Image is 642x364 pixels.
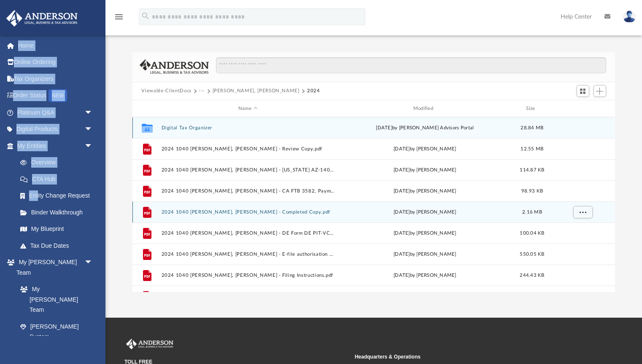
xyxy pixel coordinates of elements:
[199,87,205,95] button: ···
[4,10,80,27] img: Anderson Advisors Platinum Portal
[338,230,512,237] div: [DATE] by [PERSON_NAME]
[12,318,101,345] a: [PERSON_NAME] System
[520,252,544,257] span: 550.05 KB
[213,87,299,95] button: [PERSON_NAME], [PERSON_NAME]
[12,154,105,171] a: Overview
[338,145,512,153] div: [DATE] by [PERSON_NAME]
[394,210,410,214] span: [DATE]
[520,273,544,278] span: 244.43 KB
[515,105,549,112] div: Size
[49,89,67,102] div: NEW
[522,210,542,214] span: 2.16 MB
[132,117,615,292] div: grid
[84,121,101,138] span: arrow_drop_down
[520,231,544,236] span: 100.04 KB
[12,187,105,204] a: Entity Change Request
[6,137,105,154] a: My Entitiesarrow_drop_down
[355,353,579,361] small: Headquarters & Operations
[338,166,512,174] div: [DATE] by [PERSON_NAME]
[338,251,512,258] div: [DATE] by [PERSON_NAME]
[338,124,512,132] div: [DATE] by [PERSON_NAME] Advisors Portal
[307,87,320,95] button: 2024
[6,121,105,138] a: Digital Productsarrow_drop_down
[12,171,105,187] a: CTA Hub
[12,221,101,238] a: My Blueprint
[161,146,334,152] button: 2024 1040 [PERSON_NAME], [PERSON_NAME] - Review Copy.pdf
[141,87,191,95] button: Viewable-ClientDocs
[161,167,334,173] button: 2024 1040 [PERSON_NAME], [PERSON_NAME] - [US_STATE] AZ-140V, Payment Voucher.pdf
[161,105,334,112] div: Name
[161,252,334,257] button: 2024 1040 [PERSON_NAME], [PERSON_NAME] - E-file authorisation - please sign.pdf
[84,137,101,155] span: arrow_drop_down
[114,16,124,22] a: menu
[161,230,334,236] button: 2024 1040 [PERSON_NAME], [PERSON_NAME] - DE Form DE PIT-VCH, Payment Voucher.pdf
[521,189,543,193] span: 98.93 KB
[216,57,606,73] input: Search files and folders
[114,12,124,22] i: menu
[84,104,101,121] span: arrow_drop_down
[124,339,175,350] img: Anderson Advisors Platinum Portal
[6,254,101,281] a: My [PERSON_NAME] Teamarrow_drop_down
[573,206,592,219] button: More options
[623,11,636,23] img: User Pic
[6,87,105,104] a: Order StatusNEW
[521,147,543,151] span: 12.55 MB
[161,188,334,194] button: 2024 1040 [PERSON_NAME], [PERSON_NAME] - CA FTB 3582, Payment Voucher.pdf
[577,85,589,97] button: Switch to Grid View
[593,85,606,97] button: Add
[12,204,105,221] a: Binder Walkthrough
[338,105,511,112] div: Modified
[338,272,512,279] div: [DATE] by [PERSON_NAME]
[553,105,612,112] div: id
[521,126,543,130] span: 28.84 MB
[84,254,101,271] span: arrow_drop_down
[161,273,334,278] button: 2024 1040 [PERSON_NAME], [PERSON_NAME] - Filing Instructions.pdf
[12,237,105,254] a: Tax Due Dates
[6,54,105,71] a: Online Ordering
[141,11,150,21] i: search
[161,209,334,215] button: 2024 1040 [PERSON_NAME], [PERSON_NAME] - Completed Copy.pdf
[6,37,105,54] a: Home
[338,209,512,216] div: by [PERSON_NAME]
[6,104,105,121] a: Platinum Q&Aarrow_drop_down
[6,70,105,87] a: Tax Organizers
[161,125,334,131] button: Digital Tax Organizer
[520,168,544,172] span: 114.87 KB
[12,281,97,318] a: My [PERSON_NAME] Team
[338,187,512,195] div: [DATE] by [PERSON_NAME]
[136,105,157,112] div: id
